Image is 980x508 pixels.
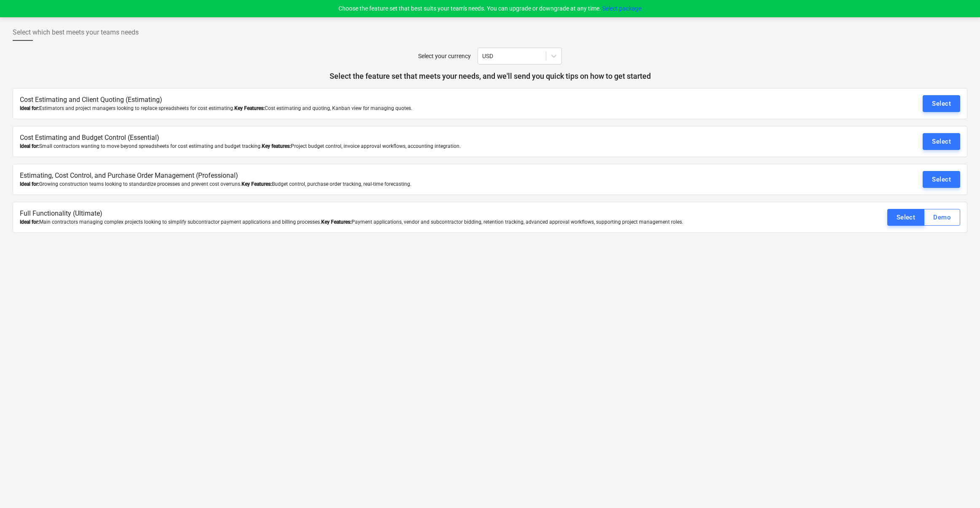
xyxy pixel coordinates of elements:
div: Small contractors wanting to move beyond spreadsheets for cost estimating and budget tracking. Pr... [20,143,803,150]
button: Select [923,133,960,150]
b: Ideal for: [20,105,39,111]
button: Select package [602,4,642,13]
button: Select [923,95,960,112]
div: Growing construction teams looking to standardize processes and prevent cost overruns. Budget con... [20,181,803,188]
b: Key Features: [321,219,352,225]
p: Choose the feature set that best suits your team's needs. You can upgrade or downgrade at any time. [338,4,642,13]
p: Select the feature set that meets your needs, and we'll send you quick tips on how to get started [13,71,967,81]
div: Main contractors managing complex projects looking to simplify subcontractor payment applications... [20,219,803,226]
b: Ideal for: [20,143,39,149]
div: Select [932,174,951,185]
b: Ideal for: [20,219,39,225]
p: Cost Estimating and Client Quoting (Estimating) [20,95,803,105]
b: Ideal for: [20,181,39,187]
div: Select [932,136,951,147]
div: Estimators and project managers looking to replace spreadsheets for cost estimating. Cost estimat... [20,105,803,112]
div: Select [897,212,916,223]
b: Key Features: [242,181,272,187]
p: Cost Estimating and Budget Control (Essential) [20,133,803,143]
b: Key features: [262,143,291,149]
button: Select [887,209,925,226]
button: Select [923,171,960,188]
iframe: Chat Widget [938,468,980,508]
p: Estimating, Cost Control, and Purchase Order Management (Professional) [20,171,803,181]
span: Select which best meets your teams needs [13,27,139,37]
p: Full Functionality (Ultimate) [20,209,803,219]
b: Key Features: [234,105,265,111]
p: Select your currency [418,52,471,61]
div: Select [932,98,951,109]
button: Demo [924,209,960,226]
div: Demo [933,212,951,223]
